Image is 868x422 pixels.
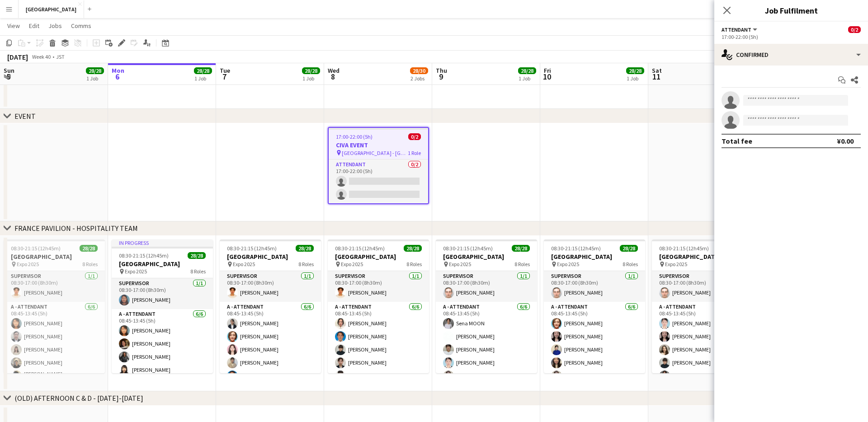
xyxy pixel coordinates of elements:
[342,150,408,156] span: [GEOGRAPHIC_DATA] - [GEOGRAPHIC_DATA] EXPO 2025
[328,271,429,302] app-card-role: SUPERVISOR1/108:30-17:00 (8h30m)[PERSON_NAME]
[335,245,385,252] span: 08:30-21:15 (12h45m)
[436,239,537,373] div: 08:30-21:15 (12h45m)28/28[GEOGRAPHIC_DATA] Expo 20258 RolesSUPERVISOR1/108:30-17:00 (8h30m)[PERSO...
[449,261,471,267] span: Expo 2025
[190,268,206,275] span: 8 Roles
[227,245,277,252] span: 08:30-21:15 (12h45m)
[298,261,314,267] span: 8 Roles
[651,71,662,82] span: 11
[67,20,95,32] a: Comms
[722,26,759,33] button: ATTENDANT
[86,67,104,74] span: 28/28
[329,159,428,203] app-card-role: ATTENDANT0/217:00-22:00 (5h)
[48,22,62,30] span: Jobs
[328,127,429,204] app-job-card: 17:00-22:00 (5h)0/2CIVA EVENT [GEOGRAPHIC_DATA] - [GEOGRAPHIC_DATA] EXPO 20251 RoleATTENDANT0/217...
[220,239,321,373] app-job-card: 08:30-21:15 (12h45m)28/28[GEOGRAPHIC_DATA] Expo 20258 RolesSUPERVISOR1/108:30-17:00 (8h30m)[PERSO...
[722,26,751,33] span: ATTENDANT
[328,239,429,373] app-job-card: 08:30-21:15 (12h45m)28/28[GEOGRAPHIC_DATA] Expo 20258 RolesSUPERVISOR1/108:30-17:00 (8h30m)[PERSO...
[410,67,428,74] span: 28/30
[4,302,105,401] app-card-role: A - ATTENDANT6/608:45-13:45 (5h)[PERSON_NAME][PERSON_NAME][PERSON_NAME][PERSON_NAME][PERSON_NAME]...
[233,261,255,267] span: Expo 2025
[436,253,537,261] h3: [GEOGRAPHIC_DATA]
[14,112,36,121] div: EVENT
[125,268,147,275] span: Expo 2025
[652,239,753,373] app-job-card: 08:30-21:15 (12h45m)28/28[GEOGRAPHIC_DATA] Expo 20258 RolesSUPERVISOR1/108:30-17:00 (8h30m)[PERSO...
[7,52,28,61] div: [DATE]
[714,5,868,16] h3: Job Fulfilment
[4,20,24,32] a: View
[56,53,65,60] div: JST
[218,71,230,82] span: 7
[408,150,421,156] span: 1 Role
[837,136,854,145] div: ¥0.00
[329,141,428,149] h3: CIVA EVENT
[652,253,753,261] h3: [GEOGRAPHIC_DATA]
[7,22,20,30] span: View
[80,245,98,252] span: 28/28
[436,271,537,302] app-card-role: SUPERVISOR1/108:30-17:00 (8h30m)[PERSON_NAME]
[188,252,206,259] span: 28/28
[112,309,213,405] app-card-role: A - ATTENDANT6/608:45-13:45 (5h)[PERSON_NAME][PERSON_NAME][PERSON_NAME][PERSON_NAME]
[436,66,447,75] span: Thu
[30,53,52,60] span: Week 40
[410,75,428,82] div: 2 Jobs
[4,271,105,302] app-card-role: SUPERVISOR1/108:30-17:00 (8h30m)[PERSON_NAME]
[194,75,212,82] div: 1 Job
[542,71,551,82] span: 10
[19,0,84,18] button: [GEOGRAPHIC_DATA]
[328,66,340,75] span: Wed
[626,67,644,74] span: 28/28
[45,20,66,32] a: Jobs
[29,22,39,30] span: Edit
[296,245,314,252] span: 28/28
[112,239,213,373] app-job-card: In progress08:30-21:15 (12h45m)28/28[GEOGRAPHIC_DATA] Expo 20258 RolesSUPERVISOR1/108:30-17:00 (8...
[512,245,530,252] span: 28/28
[2,71,14,82] span: 5
[551,245,601,252] span: 08:30-21:15 (12h45m)
[514,261,530,267] span: 8 Roles
[652,271,753,302] app-card-role: SUPERVISOR1/108:30-17:00 (8h30m)[PERSON_NAME]
[4,239,105,373] app-job-card: 08:30-21:15 (12h45m)28/28[GEOGRAPHIC_DATA] Expo 20258 RolesSUPERVISOR1/108:30-17:00 (8h30m)[PERSO...
[302,67,320,74] span: 28/28
[82,261,98,267] span: 8 Roles
[722,33,861,40] div: 17:00-22:00 (5h)
[443,245,493,252] span: 08:30-21:15 (12h45m)
[112,66,124,75] span: Mon
[220,66,230,75] span: Tue
[71,22,91,30] span: Comms
[665,261,687,267] span: Expo 2025
[220,271,321,302] app-card-role: SUPERVISOR1/108:30-17:00 (8h30m)[PERSON_NAME]
[544,302,645,398] app-card-role: A - ATTENDANT6/608:45-13:45 (5h)[PERSON_NAME][PERSON_NAME][PERSON_NAME][PERSON_NAME][PERSON_NAME]
[4,66,14,75] span: Sun
[119,252,169,259] span: 08:30-21:15 (12h45m)
[112,239,213,247] div: In progress
[14,394,143,403] div: (OLD) AFTERNOON C & D - [DATE]-[DATE]
[110,71,124,82] span: 6
[436,302,537,398] app-card-role: A - ATTENDANT6/608:45-13:45 (5h)Sena MOON[PERSON_NAME][PERSON_NAME][PERSON_NAME][PERSON_NAME]
[112,278,213,309] app-card-role: SUPERVISOR1/108:30-17:00 (8h30m)[PERSON_NAME]
[519,75,536,82] div: 1 Job
[627,75,644,82] div: 1 Job
[328,302,429,398] app-card-role: A - ATTENDANT6/608:45-13:45 (5h)[PERSON_NAME][PERSON_NAME][PERSON_NAME][PERSON_NAME][PERSON_NAME]
[220,253,321,261] h3: [GEOGRAPHIC_DATA]
[404,245,422,252] span: 28/28
[341,261,363,267] span: Expo 2025
[25,20,43,32] a: Edit
[86,75,104,82] div: 1 Job
[518,67,536,74] span: 28/28
[112,260,213,268] h3: [GEOGRAPHIC_DATA]
[336,133,373,140] span: 17:00-22:00 (5h)
[544,239,645,373] div: 08:30-21:15 (12h45m)28/28[GEOGRAPHIC_DATA] Expo 20258 RolesSUPERVISOR1/108:30-17:00 (8h30m)[PERSO...
[17,261,39,267] span: Expo 2025
[544,271,645,302] app-card-role: SUPERVISOR1/108:30-17:00 (8h30m)[PERSON_NAME]
[220,302,321,398] app-card-role: A - ATTENDANT6/608:45-13:45 (5h)[PERSON_NAME][PERSON_NAME][PERSON_NAME][PERSON_NAME][PERSON_NAME]
[652,302,753,398] app-card-role: A - ATTENDANT6/608:45-13:45 (5h)[PERSON_NAME][PERSON_NAME][PERSON_NAME][PERSON_NAME]Sena MOON
[557,261,579,267] span: Expo 2025
[408,133,421,140] span: 0/2
[544,66,551,75] span: Fri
